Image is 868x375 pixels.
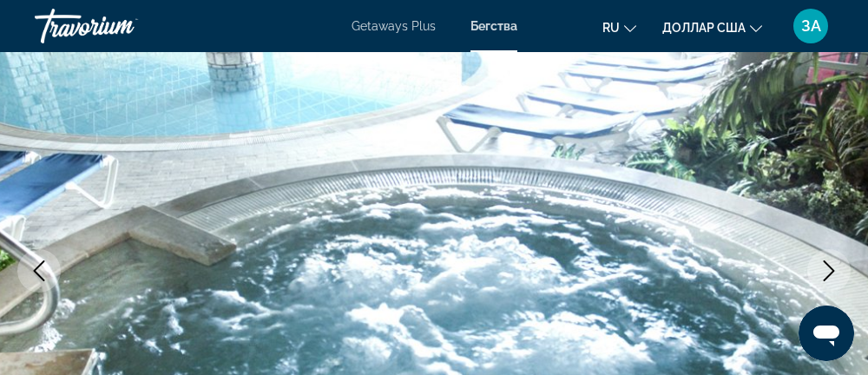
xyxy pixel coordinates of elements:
button: Next image [807,249,851,293]
a: Getaways Plus [352,19,436,33]
font: ЗА [801,16,821,35]
font: ru [602,21,620,35]
a: Бегства [470,19,517,33]
button: Меню пользователя [788,8,833,44]
button: Previous image [17,249,61,293]
font: доллар США [662,21,746,35]
button: Изменить валюту [662,15,762,40]
a: Травориум [35,3,208,49]
button: Изменить язык [602,15,636,40]
iframe: Кнопка для запуска окна обмена сообщениями [799,306,854,361]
